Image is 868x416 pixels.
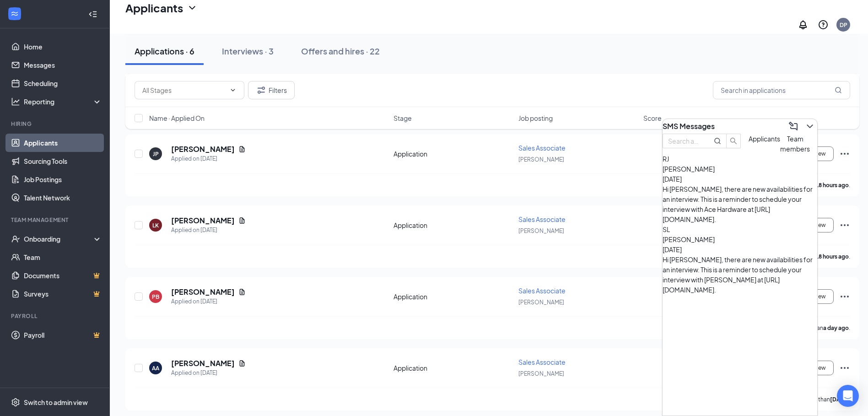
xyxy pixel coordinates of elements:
a: SurveysCrown [24,285,102,303]
div: Team Management [11,216,100,224]
div: Applied on [DATE] [171,297,246,306]
div: Application [394,363,513,373]
span: Stage [394,113,412,123]
svg: Analysis [11,97,20,106]
svg: UserCheck [11,234,20,243]
svg: ChevronDown [187,2,198,13]
button: ChevronDown [803,119,817,134]
svg: Ellipses [839,148,850,159]
a: Messages [24,56,102,74]
span: [PERSON_NAME] [663,165,715,173]
a: PayrollCrown [24,326,102,344]
svg: Document [238,217,246,224]
svg: QuestionInfo [818,19,829,30]
div: SL [663,224,817,234]
a: Sourcing Tools [24,152,102,170]
svg: Settings [11,398,20,407]
svg: ComposeMessage [788,121,799,132]
a: Team [24,248,102,266]
h3: SMS Messages [663,121,715,131]
div: Applied on [DATE] [171,226,246,235]
svg: Ellipses [839,220,850,231]
span: [DATE] [663,245,682,254]
svg: Filter [256,85,267,96]
div: Open Intercom Messenger [837,385,859,407]
div: Application [394,292,513,301]
div: Hi [PERSON_NAME], there are new availabilities for an interview. This is a reminder to schedule y... [663,184,817,224]
input: All Stages [142,85,226,95]
svg: Document [238,360,246,367]
div: PB [152,293,159,301]
span: [PERSON_NAME] [663,235,715,243]
div: Offers and hires · 22 [301,45,380,57]
input: Search in applications [713,81,850,99]
a: DocumentsCrown [24,266,102,285]
svg: WorkstreamLogo [10,9,19,18]
span: Name · Applied On [149,113,205,123]
button: search [726,134,741,148]
div: Onboarding [24,234,94,243]
b: 18 hours ago [815,182,849,189]
span: Sales Associate [518,144,566,152]
svg: Ellipses [839,291,850,302]
span: [DATE] [663,175,682,183]
button: ComposeMessage [786,119,801,134]
a: Job Postings [24,170,102,189]
span: Applicants [749,135,780,143]
h5: [PERSON_NAME] [171,144,235,154]
span: [PERSON_NAME] [518,227,564,234]
span: Sales Associate [518,215,566,223]
div: LK [152,222,159,229]
div: DP [840,21,847,29]
input: Search applicant [668,136,701,146]
div: Applied on [DATE] [171,154,246,163]
div: AA [152,364,159,372]
svg: Document [238,146,246,153]
a: Home [24,38,102,56]
h5: [PERSON_NAME] [171,287,235,297]
b: [DATE] [830,396,849,403]
div: Payroll [11,312,100,320]
div: Applied on [DATE] [171,368,246,378]
svg: Document [238,288,246,296]
span: Team members [780,135,810,153]
b: a day ago [823,324,849,331]
button: Filter Filters [248,81,295,99]
span: [PERSON_NAME] [518,156,564,163]
div: Interviews · 3 [222,45,274,57]
div: Switch to admin view [24,398,88,407]
div: Hiring [11,120,100,128]
div: Applications · 6 [135,45,194,57]
svg: ChevronDown [804,121,815,132]
svg: MagnifyingGlass [835,86,842,94]
h5: [PERSON_NAME] [171,358,235,368]
div: JP [153,150,159,158]
span: Sales Associate [518,358,566,366]
span: [PERSON_NAME] [518,370,564,377]
span: Score [643,113,662,123]
h5: [PERSON_NAME] [171,216,235,226]
a: Applicants [24,134,102,152]
svg: Ellipses [839,362,850,373]
div: Application [394,149,513,158]
div: Application [394,221,513,230]
span: Job posting [518,113,553,123]
a: Scheduling [24,74,102,92]
a: Talent Network [24,189,102,207]
b: 18 hours ago [815,253,849,260]
div: Reporting [24,97,102,106]
span: search [727,137,740,145]
svg: ChevronDown [229,86,237,94]
div: RJ [663,154,817,164]
svg: Notifications [798,19,809,30]
div: Hi [PERSON_NAME], there are new availabilities for an interview. This is a reminder to schedule y... [663,254,817,295]
svg: MagnifyingGlass [714,137,721,145]
svg: Collapse [88,10,97,19]
span: [PERSON_NAME] [518,299,564,306]
span: Sales Associate [518,286,566,295]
